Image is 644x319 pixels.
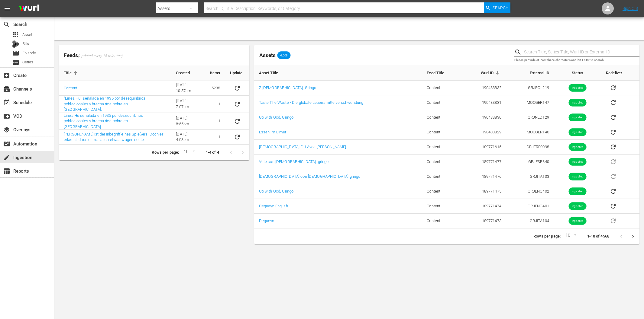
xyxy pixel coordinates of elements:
[259,174,361,179] a: [DEMOGRAPHIC_DATA] con [DEMOGRAPHIC_DATA] gringo
[64,86,77,90] a: Content
[12,40,19,48] div: Bits
[59,50,249,60] span: Feeds
[259,70,286,75] span: Asset Title
[568,204,586,209] span: Ingested
[259,85,316,90] a: Z [DEMOGRAPHIC_DATA], Gringo
[422,155,462,169] td: Content
[568,115,586,120] span: Ingested
[606,174,620,178] span: Asset is in future lineups. Remove all episodes that contain this asset before redelivering
[484,2,510,13] button: Search
[606,159,620,164] span: Asset is in future lineups. Remove all episodes that contain this asset before redelivering
[3,126,10,133] span: Overlays
[3,154,10,161] span: Ingestion
[462,199,506,214] td: 189771474
[259,219,274,223] a: Degueyo
[205,81,225,96] td: 5235
[259,159,329,164] a: Vete con [DEMOGRAPHIC_DATA], gringo
[506,95,554,110] td: MOCGER147
[3,72,10,79] span: Create
[462,214,506,228] td: 189771473
[422,169,462,184] td: Content
[171,81,205,96] td: [DATE] 10:37am
[506,110,554,125] td: GRJNLD129
[481,70,501,75] span: Wurl ID
[64,113,143,129] a: Línea Hu señalada en 1935 por desequilibrios poblacionales y brecha rica-pobre en [GEOGRAPHIC_DATA].
[462,155,506,169] td: 189771477
[568,174,586,179] span: Ingested
[22,41,29,47] span: Bits
[506,140,554,155] td: GRJFRE0098
[506,81,554,95] td: GRJPOL219
[181,148,196,157] div: 10
[422,125,462,140] td: Content
[568,86,586,90] span: Ingested
[22,32,32,38] span: Asset
[568,219,586,223] span: Ingested
[568,145,586,149] span: Ingested
[12,49,19,57] span: Episode
[205,113,225,130] td: 1
[259,145,346,149] a: [DEMOGRAPHIC_DATA] Est Avec [PERSON_NAME]
[205,65,225,81] th: Items
[64,70,79,76] span: Title
[206,150,219,155] p: 1-4 of 4
[3,85,10,93] span: subscriptions
[601,65,639,81] th: Redeliver
[506,169,554,184] td: GRJITA103
[506,155,554,169] td: GRJESP340
[152,150,179,155] p: Rows per page:
[254,65,639,228] table: sticky table
[462,125,506,140] td: 190433829
[3,21,10,28] span: Search
[205,96,225,113] td: 1
[627,231,639,242] button: Next page
[568,100,586,105] span: Ingested
[506,199,554,214] td: GRJENG401
[64,132,163,142] a: [PERSON_NAME] ist der Inbegriff eines Spießers. Doch er erkennt, dass er mal auch etwas wagen sol...
[59,65,249,145] table: sticky table
[12,59,19,66] span: Series
[422,95,462,110] td: Content
[462,169,506,184] td: 189771476
[462,95,506,110] td: 190433831
[462,140,506,155] td: 189771615
[78,54,122,59] span: (updated every 15 minutes)
[568,130,586,135] span: Ingested
[422,184,462,199] td: Content
[171,130,205,145] td: [DATE] 4:08pm
[514,58,639,63] p: Please provide at least three characters and hit Enter to search
[259,204,288,208] a: Degueyo English
[524,48,639,57] input: Search Title, Series Title, Wurl ID or External ID
[3,113,10,120] span: VOD
[422,110,462,125] td: Content
[462,110,506,125] td: 190433830
[568,160,586,164] span: Ingested
[3,167,10,175] span: Reports
[587,234,609,239] p: 1-10 of 4568
[422,65,462,81] th: Feed Title
[171,113,205,130] td: [DATE] 8:55pm
[176,70,198,76] span: Created
[422,140,462,155] td: Content
[259,100,364,105] a: Taste The Waste - Die globale Lebensmittelverschwendung
[3,99,10,106] span: Schedule
[422,199,462,214] td: Content
[506,214,554,228] td: GRJITA104
[563,232,578,241] div: 10
[12,31,19,38] span: Asset
[462,81,506,95] td: 190433832
[22,50,36,56] span: Episode
[259,130,286,134] a: Essen im Eimer
[506,65,554,81] th: External ID
[259,52,276,58] span: Assets
[171,96,205,113] td: [DATE] 7:07pm
[422,81,462,95] td: Content
[462,184,506,199] td: 189771475
[606,218,620,223] span: Asset is in future lineups. Remove all episodes that contain this asset before redelivering
[259,115,294,120] a: Go with God, Gringo
[3,140,10,148] span: movie_filter
[225,65,249,81] th: Update
[493,2,509,13] span: Search
[4,5,11,12] span: menu
[422,214,462,228] td: Content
